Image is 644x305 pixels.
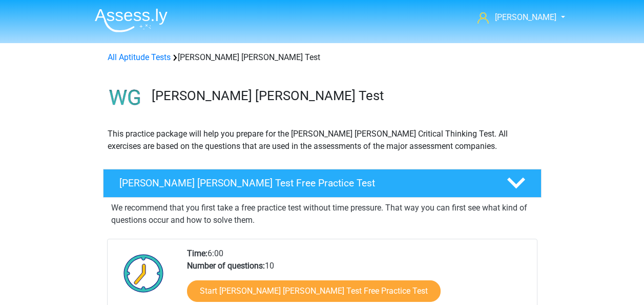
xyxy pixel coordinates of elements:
span: [PERSON_NAME] [495,12,556,22]
a: Start [PERSON_NAME] [PERSON_NAME] Test Free Practice Test [187,280,441,302]
h3: [PERSON_NAME] [PERSON_NAME] Test [152,88,533,104]
p: This practice package will help you prepare for the [PERSON_NAME] [PERSON_NAME] Critical Thinking... [108,128,537,153]
img: watson glaser test [103,76,147,120]
b: Number of questions: [187,261,265,271]
a: [PERSON_NAME] [PERSON_NAME] Test Free Practice Test [99,169,546,198]
a: [PERSON_NAME] [473,11,557,24]
h4: [PERSON_NAME] [PERSON_NAME] Test Free Practice Test [119,177,490,189]
img: Clock [118,247,170,299]
div: [PERSON_NAME] [PERSON_NAME] Test [103,51,541,64]
img: Assessly [95,8,168,32]
a: All Aptitude Tests [108,52,171,62]
p: We recommend that you first take a free practice test without time pressure. That way you can fir... [111,202,533,226]
b: Time: [187,249,207,258]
